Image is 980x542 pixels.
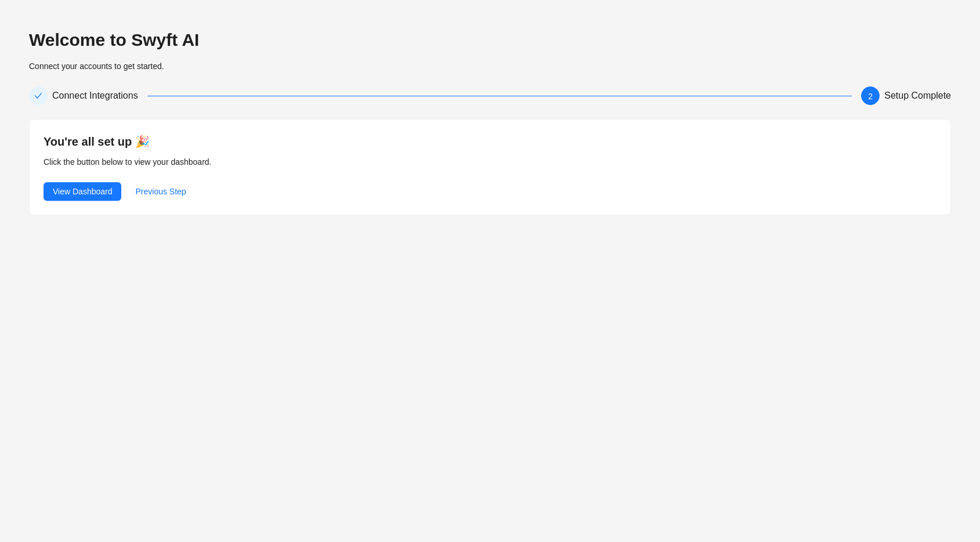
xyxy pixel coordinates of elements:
[943,504,974,535] iframe: Open customer support
[29,29,951,51] h2: Welcome to Swyft AI
[29,62,164,71] span: Connect your accounts to get started.
[884,86,951,105] div: Setup Complete
[44,133,936,150] h4: You're all set up 🎉
[52,86,147,105] div: Connect Integrations
[135,185,186,198] span: Previous Step
[44,182,121,201] button: View Dashboard
[868,92,873,101] span: 2
[53,185,112,198] span: View Dashboard
[126,182,195,201] button: Previous Step
[34,92,42,100] span: check
[44,157,212,167] span: Click the button below to view your dashboard.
